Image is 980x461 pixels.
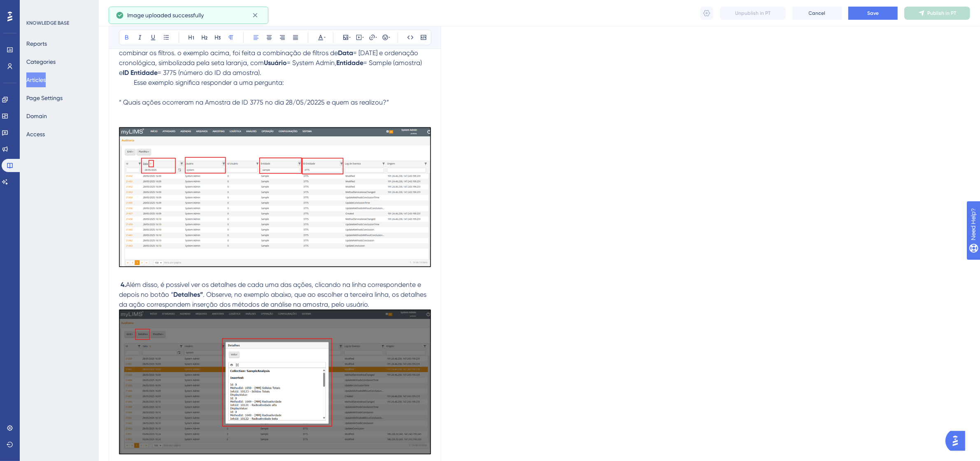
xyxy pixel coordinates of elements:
strong: Usuário [264,59,287,67]
button: Articles [26,72,46,87]
button: Unpublish in PT [720,7,786,20]
iframe: UserGuiding AI Assistant Launcher [945,428,970,453]
strong: ID Entidade [123,69,158,77]
span: Além disso, é possível ver os detalhes de cada uma das ações, clicando na linha correspondente e ... [119,281,423,298]
button: Page Settings [26,91,63,105]
span: Publish in PT [927,10,956,16]
span: Unpublish in PT [735,10,770,16]
strong: Entidade [336,59,363,67]
button: Save [848,7,898,20]
span: Cancel [809,10,826,16]
button: Domain [26,109,47,123]
span: É possível realizar os filtros diretamente nos campos em branco de cada coluna e, principalmente,... [119,39,420,57]
span: . Observe, no exemplo abaixo, que ao escolher a terceira linha, os detalhes da ação correspondem ... [119,291,428,308]
span: Save [867,10,879,16]
button: Categories [26,54,56,69]
span: = 3775 (número do ID da amostra). [158,69,261,77]
button: Cancel [792,7,842,20]
strong: Data [338,49,353,57]
span: = System Admin, [287,59,336,67]
div: KNOWLEDGE BASE [26,20,69,26]
button: Publish in PT [904,7,970,20]
span: Need Help? [19,2,51,12]
strong: 4. [121,281,126,289]
span: “ Quais ações ocorreram na Amostra de ID 3775 no dia 28/05/20225 e quem as realizou?” [119,98,389,106]
span: Image uploaded successfully [127,10,204,20]
button: Reports [26,36,47,51]
span: = Sample (amostra) e [119,59,424,77]
button: Access [26,127,45,142]
strong: Detalhes” [173,291,203,298]
span: Esse exemplo significa responder a uma pergunta: [134,79,284,86]
span: = [DATE] e ordenação cronológica, simbolizada pela seta laranja, com [119,49,420,67]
